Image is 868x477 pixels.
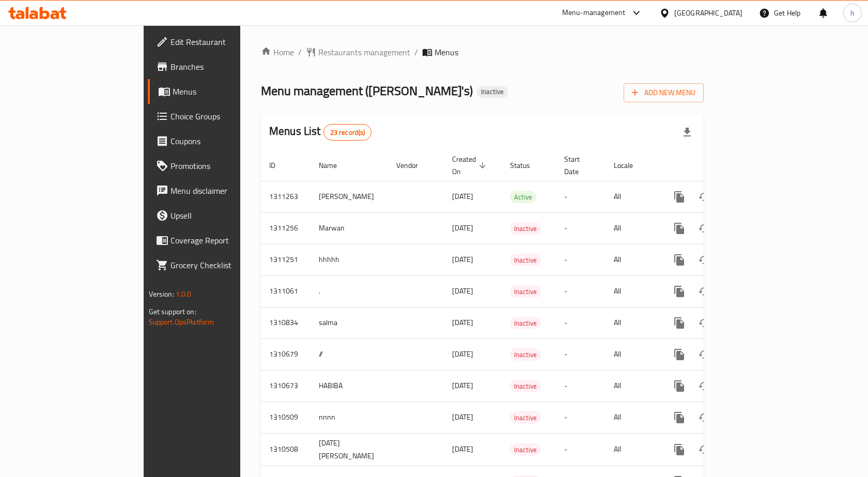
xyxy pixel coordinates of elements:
div: Inactive [477,86,508,98]
button: Change Status [692,342,717,367]
button: more [667,184,692,209]
span: [DATE] [452,347,473,361]
span: Menus [173,85,281,98]
span: Add New Menu [632,86,695,99]
th: Actions [659,150,774,181]
span: [DATE] [452,316,473,329]
td: [DATE] [PERSON_NAME] [311,433,388,466]
a: Coupons [148,129,289,153]
span: h [850,7,855,19]
span: Inactive [510,380,541,392]
div: Inactive [510,317,541,329]
div: Menu-management [562,7,626,19]
td: All [606,433,659,466]
span: Inactive [510,444,541,456]
td: . [311,275,388,307]
span: [DATE] [452,253,473,266]
button: more [667,405,692,430]
div: Inactive [510,222,541,235]
button: more [667,437,692,462]
span: [DATE] [452,442,473,456]
span: Inactive [477,87,508,96]
span: [DATE] [452,410,473,424]
div: Active [510,191,536,203]
td: nnnn [311,402,388,433]
span: Coverage Report [171,234,281,247]
span: Coupons [171,135,281,147]
a: Restaurants management [306,46,410,58]
span: Status [510,159,544,172]
a: Menu disclaimer [148,178,289,203]
span: Edit Restaurant [171,36,281,48]
td: - [556,370,606,402]
button: more [667,279,692,304]
td: All [606,275,659,307]
nav: breadcrumb [261,46,704,58]
span: [DATE] [452,284,473,298]
td: // [311,338,388,370]
span: Vendor [396,159,431,172]
button: Add New Menu [624,83,704,102]
button: Change Status [692,216,717,241]
span: 1.0.0 [176,287,192,301]
td: salma [311,307,388,338]
td: All [606,307,659,338]
span: Menu management ( [PERSON_NAME]'s ) [261,79,473,102]
div: Inactive [510,411,541,424]
td: All [606,244,659,275]
a: Upsell [148,203,289,228]
span: Name [319,159,350,172]
a: Grocery Checklist [148,253,289,278]
a: Menus [148,79,289,104]
button: more [667,342,692,367]
span: Version: [149,287,174,301]
span: Inactive [510,286,541,298]
td: - [556,275,606,307]
span: Branches [171,60,281,73]
a: Choice Groups [148,104,289,129]
span: Restaurants management [318,46,410,58]
span: Promotions [171,160,281,172]
div: Inactive [510,348,541,361]
span: Get support on: [149,305,196,318]
h2: Menus List [269,124,371,141]
span: [DATE] [452,379,473,392]
a: Support.OpsPlatform [149,315,214,329]
span: Choice Groups [171,110,281,122]
div: Inactive [510,254,541,266]
td: All [606,370,659,402]
td: - [556,402,606,433]
button: Change Status [692,405,717,430]
button: Change Status [692,437,717,462]
td: All [606,338,659,370]
td: - [556,244,606,275]
td: Marwan [311,212,388,244]
td: [PERSON_NAME] [311,181,388,212]
a: Edit Restaurant [148,29,289,54]
li: / [414,46,418,58]
button: Change Status [692,279,717,304]
a: Promotions [148,153,289,178]
td: All [606,181,659,212]
div: Inactive [510,285,541,298]
button: Change Status [692,311,717,335]
span: Locale [614,159,646,172]
div: Export file [675,120,700,145]
button: Change Status [692,184,717,209]
div: Total records count [323,124,372,141]
button: more [667,216,692,241]
a: Coverage Report [148,228,289,253]
span: Created On [452,153,489,178]
span: Start Date [564,153,593,178]
span: Inactive [510,317,541,329]
td: HABIBA [311,370,388,402]
button: more [667,248,692,272]
td: - [556,338,606,370]
span: Menu disclaimer [171,184,281,197]
td: hhhhh [311,244,388,275]
li: / [298,46,302,58]
button: Change Status [692,374,717,398]
td: - [556,212,606,244]
a: Branches [148,54,289,79]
